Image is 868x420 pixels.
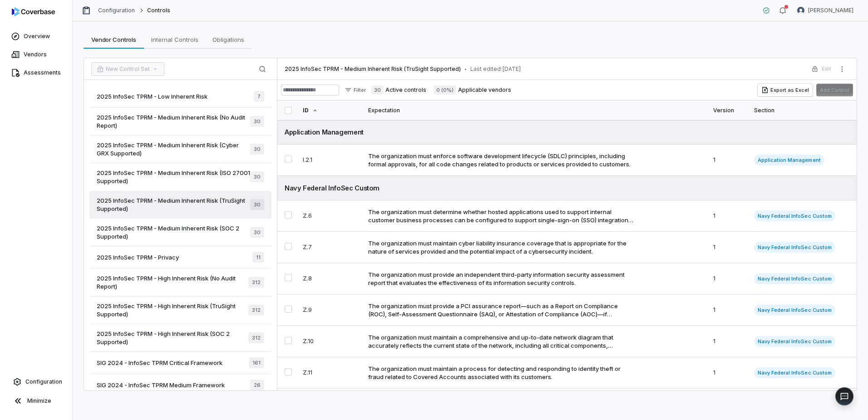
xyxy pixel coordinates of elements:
span: 312 [248,332,264,343]
span: 2025 InfoSec TPRM - High Inherent Risk (SOC 2 Supported) [97,330,248,346]
a: 2025 InfoSec TPRM - Medium Inherent Risk (No Audit Report)30 [89,108,271,135]
div: ID [303,100,357,120]
span: Navy Federal InfoSec Custom [754,305,835,315]
td: Z.13 [297,389,363,420]
span: Controls [147,7,170,14]
span: 30 [250,227,264,238]
button: More actions [835,62,849,76]
div: The organization must enforce software development lifecycle (SDLC) principles, including formal ... [368,152,634,168]
td: I.2.1 [297,145,363,176]
span: Vendors [24,51,47,58]
span: 2025 InfoSec TPRM - Privacy [97,253,179,261]
span: 2025 InfoSec TPRM - Medium Inherent Risk (No Audit Report) [97,113,250,130]
span: 2025 InfoSec TPRM - Medium Inherent Risk (TruSight Supported) [97,196,250,213]
span: SIG 2024 - InfoSec TPRM Medium Framework [97,381,225,389]
div: Version [713,100,743,120]
div: Section [754,100,849,120]
a: 2025 InfoSec TPRM - Medium Inherent Risk (SOC 2 Supported)30 [89,219,271,246]
span: Navy Federal InfoSec Custom [754,210,835,221]
span: Navy Federal InfoSec Custom [754,367,835,378]
a: 2025 InfoSec TPRM - High Inherent Risk (No Audit Report)312 [89,269,271,296]
span: 2025 InfoSec TPRM - Medium Inherent Risk (SOC 2 Supported) [97,224,250,240]
td: 1 [708,145,749,176]
span: 312 [248,277,264,288]
div: The organization must determine whether hosted applications used to support internal customer bus... [368,208,634,224]
span: 2025 InfoSec TPRM - Medium Inherent Risk (TruSight Supported) [285,65,461,73]
span: SIG 2024 - InfoSec TPRM Critical Framework [97,359,222,367]
a: 2025 InfoSec TPRM - Medium Inherent Risk (TruSight Supported)30 [89,191,271,219]
a: Overview [2,28,70,45]
td: Z.7 [297,232,363,263]
span: 30 [250,199,264,210]
span: 30 [250,144,264,155]
span: Navy Federal InfoSec Custom [754,336,835,347]
span: 30 [250,116,264,127]
button: Select Z.9 control [285,305,292,313]
span: 312 [248,305,264,315]
span: 2025 InfoSec TPRM - Medium Inherent Risk (ISO 27001 Supported) [97,169,250,185]
span: Overview [24,33,50,40]
button: Select Z.6 control [285,211,292,219]
td: 1 [708,389,749,420]
span: Navy Federal InfoSec Custom [754,242,835,253]
a: Assessments [2,65,70,81]
button: Select Z.10 control [285,337,292,344]
span: Last edited: [DATE] [470,65,521,73]
span: Configuration [25,378,62,385]
button: Export as Excel [758,84,813,96]
a: 2025 InfoSec TPRM - High Inherent Risk (TruSight Supported)312 [89,296,271,324]
button: Select Z.11 control [285,368,292,375]
td: Z.10 [297,326,363,357]
td: 1 [708,232,749,263]
button: Bridget Seagraves avatar[PERSON_NAME] [792,4,859,17]
button: Minimize [4,392,69,410]
a: 2025 InfoSec TPRM - Privacy11 [89,246,271,269]
span: 26 [250,380,264,390]
label: Active controls [371,85,426,95]
span: 2025 InfoSec TPRM - High Inherent Risk (No Audit Report) [97,274,248,290]
td: 1 [708,326,749,357]
span: 161 [249,357,264,368]
td: 1 [708,263,749,295]
img: logo-D7KZi-bG.svg [12,7,55,16]
span: 0 (0%) [434,85,456,95]
td: 1 [708,200,749,232]
button: Filter [341,85,370,95]
a: 2025 InfoSec TPRM - Medium Inherent Risk (ISO 27001 Supported)30 [89,163,271,191]
td: Z.11 [297,357,363,389]
span: Obligations [209,34,248,45]
a: Vendors [2,46,70,63]
span: • [464,66,467,72]
button: Select I.2.1 control [285,155,292,163]
span: Vendor Controls [88,34,140,45]
span: 2025 InfoSec TPRM - Low Inherent Risk [97,92,207,100]
button: Select Z.7 control [285,243,292,250]
label: Applicable vendors [434,85,511,95]
span: 2025 InfoSec TPRM - High Inherent Risk (TruSight Supported) [97,302,248,318]
a: 2025 InfoSec TPRM - High Inherent Risk (SOC 2 Supported)312 [89,324,271,352]
span: Filter [354,87,366,94]
a: Configuration [98,7,135,14]
button: Select Z.8 control [285,274,292,281]
td: Z.6 [297,200,363,232]
div: Navy Federal InfoSec Custom [285,183,849,193]
div: Application Management [285,127,849,137]
span: 11 [252,252,264,263]
div: The organization must provide an independent third-party information security assessment report t... [368,270,634,287]
span: Application Management [754,155,824,165]
div: The organization must maintain cyber liability insurance coverage that is appropriate for the nat... [368,239,634,255]
td: 1 [708,295,749,326]
a: Configuration [4,374,69,390]
td: Z.8 [297,263,363,295]
span: 30 [371,85,384,95]
a: 2025 InfoSec TPRM - Medium Inherent Risk (Cyber GRX Supported)30 [89,135,271,163]
span: Minimize [27,397,51,405]
div: The organization must maintain a comprehensive and up-to-date network diagram that accurately ref... [368,333,634,350]
div: Expectation [368,100,702,120]
img: Bridget Seagraves avatar [797,7,804,14]
span: [PERSON_NAME] [808,7,853,14]
div: The organization must maintain a process for detecting and responding to identity theft or fraud ... [368,365,634,381]
span: Navy Federal InfoSec Custom [754,273,835,284]
span: 7 [254,91,264,102]
td: Z.9 [297,295,363,326]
